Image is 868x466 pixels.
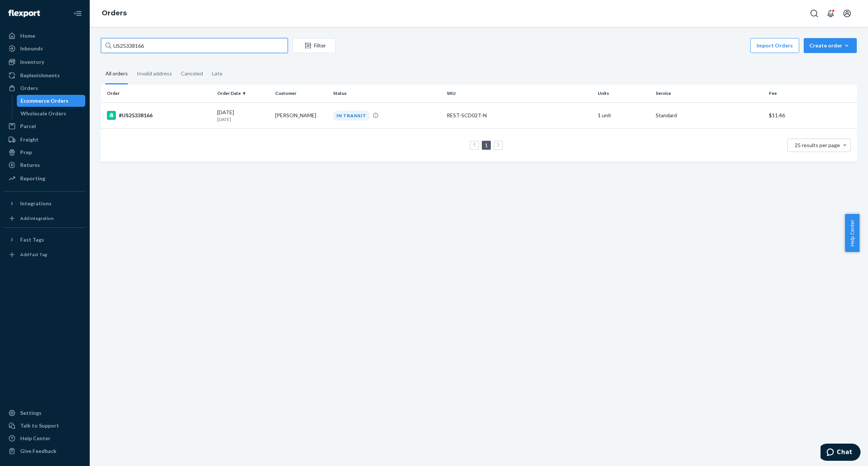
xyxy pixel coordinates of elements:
[821,444,861,462] iframe: Opens a widget where you can chat to one of our agents
[20,251,47,258] div: Add Fast Tag
[750,38,799,53] button: Import Orders
[4,30,85,42] a: Home
[4,56,85,68] a: Inventory
[20,200,52,207] div: Integrations
[653,84,766,102] th: Service
[20,422,59,429] div: Talk to Support
[137,64,172,83] div: Invalid address
[20,447,56,455] div: Give Feedback
[444,84,595,102] th: SKU
[4,234,85,246] button: Fast Tags
[656,112,763,119] p: Standard
[595,102,653,128] td: 1 unit
[595,84,653,102] th: Units
[4,212,85,224] a: Add Integration
[102,9,127,17] a: Orders
[20,435,50,442] div: Help Center
[293,42,335,49] div: Filter
[20,72,60,79] div: Replenishments
[330,84,443,102] th: Status
[4,420,85,432] button: Talk to Support
[807,6,822,21] button: Open Search Box
[217,109,269,122] div: [DATE]
[20,32,35,40] div: Home
[766,102,857,128] td: $11.46
[4,43,85,55] a: Inbounds
[20,236,44,243] div: Fast Tags
[4,146,85,158] a: Prep
[20,45,43,52] div: Inbounds
[105,64,128,84] div: All orders
[70,6,85,21] button: Close Navigation
[8,10,40,17] img: Flexport logo
[4,249,85,261] a: Add Fast Tag
[766,84,857,102] th: Fee
[4,134,85,146] a: Freight
[275,90,327,96] div: Customer
[181,64,203,83] div: Canceled
[4,445,85,457] button: Give Feedback
[447,112,592,119] div: REST-SCD02T-N
[20,84,38,92] div: Orders
[4,432,85,444] a: Help Center
[4,82,85,94] a: Orders
[292,38,336,53] button: Filter
[20,58,44,66] div: Inventory
[101,38,288,53] input: Search orders
[20,161,40,169] div: Returns
[823,6,838,21] button: Open notifications
[845,214,859,252] button: Help Center
[4,173,85,184] a: Reporting
[272,102,330,128] td: [PERSON_NAME]
[4,407,85,419] a: Settings
[17,95,86,107] a: Ecommerce Orders
[214,84,272,102] th: Order Date
[107,111,211,120] div: #US25338166
[21,97,68,105] div: Ecommerce Orders
[17,108,86,119] a: Wholesale Orders
[20,149,32,156] div: Prep
[20,136,39,143] div: Freight
[4,69,85,81] a: Replenishments
[96,3,133,24] ol: breadcrumbs
[804,38,857,53] button: Create order
[217,116,269,122] p: [DATE]
[20,175,45,182] div: Reporting
[795,142,840,148] span: 25 results per page
[20,122,36,130] div: Parcel
[4,198,85,209] button: Integrations
[4,120,85,132] a: Parcel
[840,6,855,21] button: Open account menu
[4,159,85,171] a: Returns
[809,42,851,49] div: Create order
[483,142,489,148] a: Page 1 is your current page
[333,111,370,121] div: IN TRANSIT
[20,409,41,417] div: Settings
[21,110,66,117] div: Wholesale Orders
[20,215,53,221] div: Add Integration
[212,64,222,83] div: Late
[101,84,214,102] th: Order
